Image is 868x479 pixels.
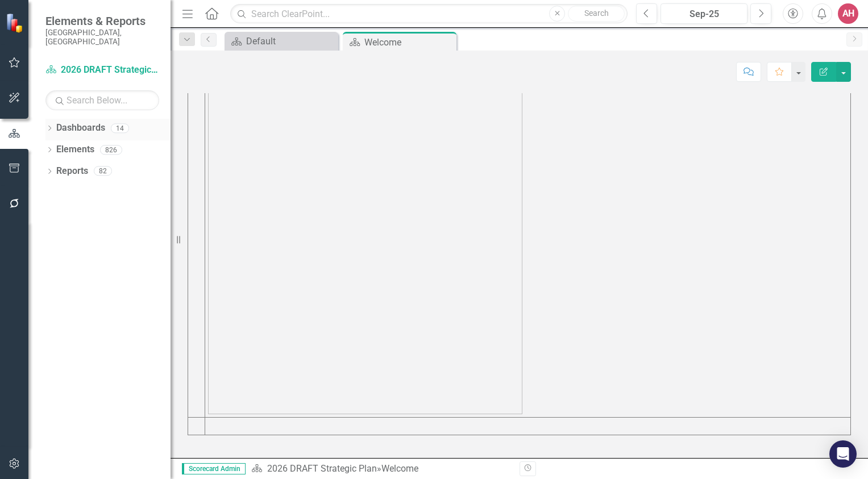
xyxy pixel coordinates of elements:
[56,165,88,178] a: Reports
[56,122,105,135] a: Dashboards
[661,3,747,24] button: Sep-25
[45,28,159,47] small: [GEOGRAPHIC_DATA], [GEOGRAPHIC_DATA]
[568,6,625,22] button: Search
[56,143,94,156] a: Elements
[227,34,335,48] a: Default
[94,166,112,176] div: 82
[584,9,609,18] span: Search
[838,3,858,24] button: AH
[665,7,744,21] div: Sep-25
[45,90,159,110] input: Search Below...
[45,64,159,77] a: 2026 DRAFT Strategic Plan
[111,123,129,133] div: 14
[246,34,335,48] div: Default
[182,463,246,474] span: Scorecard Admin
[208,51,522,414] img: Annual%20Strategic%20Planning%20Process.JPG
[45,14,159,28] span: Elements & Reports
[381,463,418,474] div: Welcome
[230,4,628,24] input: Search ClearPoint...
[251,463,511,476] div: »
[364,35,454,49] div: Welcome
[267,463,377,474] a: 2026 DRAFT Strategic Plan
[829,440,857,468] div: Open Intercom Messenger
[100,145,122,155] div: 826
[6,13,26,32] img: ClearPoint Strategy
